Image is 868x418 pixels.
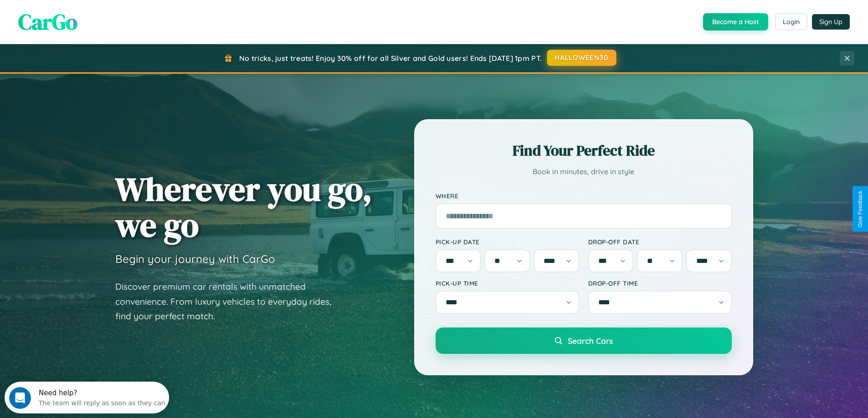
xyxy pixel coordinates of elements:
[436,279,579,287] label: Pick-up Time
[588,279,732,287] label: Drop-off Time
[18,7,77,37] span: CarGo
[436,327,732,354] button: Search Cars
[9,387,31,409] iframe: Intercom live chat
[857,191,863,227] div: Give Feedback
[34,15,161,25] div: The team will reply as soon as they can
[436,238,579,246] label: Pick-up Date
[436,192,732,200] label: Where
[703,13,768,30] button: Become a Host
[812,14,850,30] button: Sign Up
[4,4,169,29] div: Open Intercom Messenger
[115,171,372,243] h1: Wherever you go, we go
[436,141,732,161] h2: Find Your Perfect Ride
[239,54,542,63] span: No tricks, just treats! Enjoy 30% off for all Silver and Gold users! Ends [DATE] 1pm PT.
[5,382,169,413] iframe: Intercom live chat discovery launcher
[775,14,807,30] button: Login
[568,336,613,346] span: Search Cars
[115,279,343,324] p: Discover premium car rentals with unmatched convenience. From luxury vehicles to everyday rides, ...
[436,165,732,178] p: Book in minutes, drive in style
[588,238,732,246] label: Drop-off Date
[34,8,161,15] div: Need help?
[115,252,275,266] h3: Begin your journey with CarGo
[547,50,616,66] button: HALLOWEEN30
